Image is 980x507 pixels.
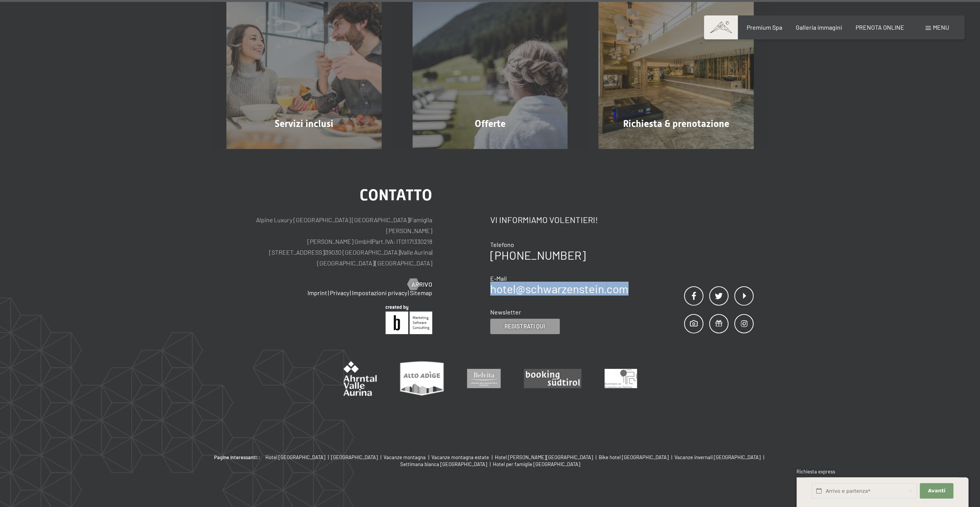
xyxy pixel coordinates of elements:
[350,289,351,296] span: |
[411,280,432,289] span: Arrivo
[331,454,378,460] span: [GEOGRAPHIC_DATA]
[328,289,329,296] span: |
[226,215,432,269] p: Alpine Luxury [GEOGRAPHIC_DATA] [GEOGRAPHIC_DATA] Famiglia [PERSON_NAME] [PERSON_NAME] GmbH Part....
[265,454,325,460] span: Hotel [GEOGRAPHIC_DATA]
[307,289,327,296] a: Imprint
[384,454,426,460] span: Vacanze montagna
[746,24,782,31] a: Premium Spa
[490,248,586,262] a: [PHONE_NUMBER]
[374,259,375,267] span: |
[623,118,729,129] span: Richiesta & prenotazione
[490,308,521,316] span: Newsletter
[371,238,372,245] span: |
[599,454,669,460] span: Bike hotel [GEOGRAPHIC_DATA]
[490,282,628,296] a: hotel@schwarzenstein.com
[410,289,432,296] a: Sitemap
[599,454,674,461] a: Bike hotel [GEOGRAPHIC_DATA] |
[408,280,432,289] a: Arrivo
[488,461,493,467] span: |
[674,454,761,460] span: Vacanze invernali [GEOGRAPHIC_DATA]
[326,454,331,460] span: |
[493,461,580,468] a: Hotel per famiglie [GEOGRAPHIC_DATA]
[594,454,599,460] span: |
[409,216,410,223] span: |
[400,461,493,468] a: Settimana bianca [GEOGRAPHIC_DATA] |
[214,454,260,461] b: Pagine interessanti::
[408,289,409,296] span: |
[431,248,432,256] span: |
[386,305,432,334] img: Brandnamic GmbH | Leading Hospitality Solutions
[490,215,598,225] span: Vi informiamo volentieri!
[379,454,384,460] span: |
[490,454,495,460] span: |
[490,241,514,248] span: Telefono
[495,454,599,461] a: Hotel [PERSON_NAME][GEOGRAPHIC_DATA] |
[762,454,766,460] span: |
[275,118,333,129] span: Servizi inclusi
[400,248,401,256] span: |
[360,186,432,204] span: Contatto
[352,289,407,296] a: Impostazioni privacy
[400,461,487,467] span: Settimana bianca [GEOGRAPHIC_DATA]
[920,483,953,499] button: Avanti
[670,454,674,460] span: |
[384,454,431,461] a: Vacanze montagna |
[495,454,593,460] span: Hotel [PERSON_NAME][GEOGRAPHIC_DATA]
[431,454,495,461] a: Vacanze montagna estate |
[504,322,545,330] span: Registrati qui
[490,275,507,282] span: E-Mail
[933,24,949,31] span: Menu
[797,468,835,475] span: Richiesta express
[493,461,580,467] span: Hotel per famiglie [GEOGRAPHIC_DATA]
[475,118,506,129] span: Offerte
[796,24,842,31] a: Galleria immagini
[331,454,384,461] a: [GEOGRAPHIC_DATA] |
[431,454,489,460] span: Vacanze montagna estate
[324,248,325,256] span: |
[265,454,331,461] a: Hotel [GEOGRAPHIC_DATA] |
[674,454,766,461] a: Vacanze invernali [GEOGRAPHIC_DATA] |
[330,289,349,296] a: Privacy
[427,454,431,460] span: |
[856,24,904,31] a: PRENOTA ONLINE
[928,487,945,494] span: Avanti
